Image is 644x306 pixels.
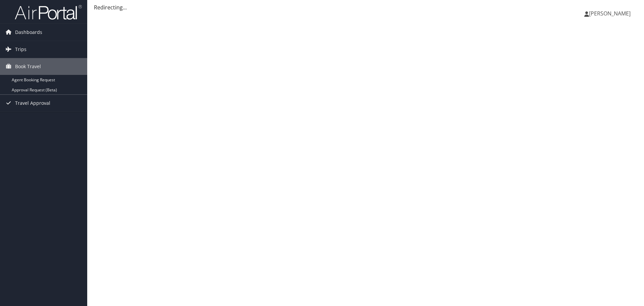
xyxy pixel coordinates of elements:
span: [PERSON_NAME] [589,10,631,17]
a: [PERSON_NAME] [584,3,637,24]
span: Book Travel [15,58,41,75]
span: Travel Approval [15,95,50,112]
span: Trips [15,41,26,58]
div: Redirecting... [94,3,637,11]
span: Dashboards [15,24,42,41]
img: airportal-logo.png [15,4,82,20]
